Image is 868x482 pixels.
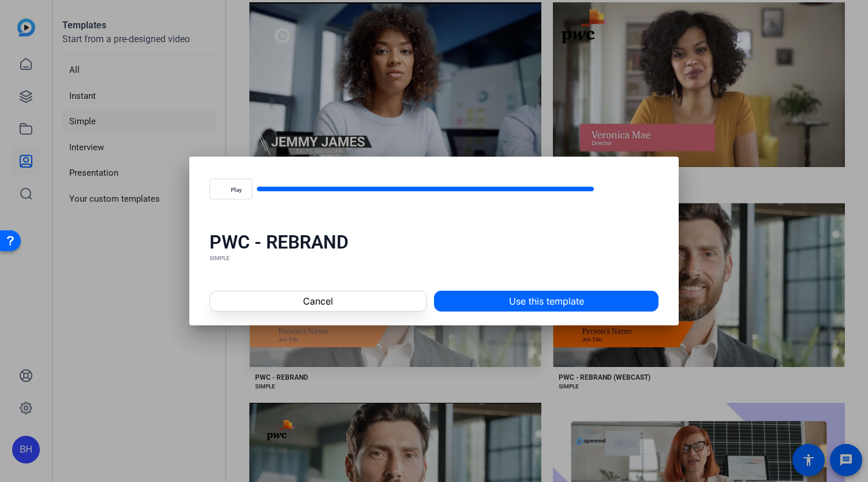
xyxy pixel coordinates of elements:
[209,254,659,263] div: SIMPLE
[209,291,427,312] button: Cancel
[598,175,626,203] button: Mute
[303,294,333,308] span: Cancel
[509,294,584,308] span: Use this template
[434,291,659,312] button: Use this template
[631,175,659,203] button: Fullscreen
[231,187,242,194] span: Play
[209,179,252,199] button: Play
[209,231,659,254] div: PWC - REBRAND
